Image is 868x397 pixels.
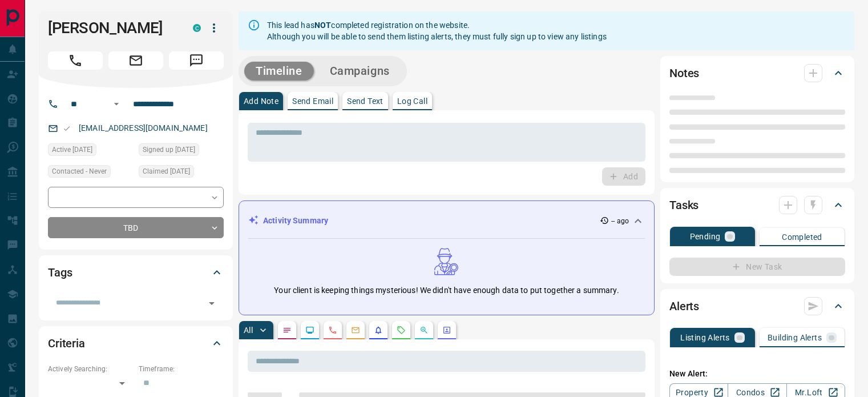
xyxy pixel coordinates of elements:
[669,368,845,380] p: New Alert:
[669,64,699,82] h2: Notes
[143,166,190,177] span: Claimed [DATE]
[48,217,224,238] div: TBD
[48,334,85,352] h2: Criteria
[48,263,72,282] h2: Tags
[669,191,845,219] div: Tasks
[374,326,383,335] svg: Listing Alerts
[193,24,201,32] div: condos.ca
[244,62,314,81] button: Timeline
[292,97,333,105] p: Send Email
[48,143,133,159] div: Wed Aug 03 2022
[267,15,607,47] div: This lead has completed registration on the website. Although you will be able to send them listi...
[139,143,224,159] div: Wed Aug 03 2022
[139,364,224,374] p: Timeframe:
[48,19,176,37] h1: [PERSON_NAME]
[669,297,699,315] h2: Alerts
[48,51,103,70] span: Call
[669,59,845,87] div: Notes
[397,97,427,105] p: Log Call
[351,326,360,335] svg: Emails
[274,284,619,296] p: Your client is keeping things mysterious! We didn't have enough data to put together a summary.
[169,51,224,70] span: Message
[419,326,429,335] svg: Opportunities
[52,166,107,177] span: Contacted - Never
[263,215,328,227] p: Activity Summary
[690,232,721,240] p: Pending
[611,216,629,226] p: -- ago
[318,62,401,81] button: Campaigns
[669,292,845,320] div: Alerts
[63,125,71,133] svg: Email Valid
[282,326,292,335] svg: Notes
[680,334,730,342] p: Listing Alerts
[108,51,163,70] span: Email
[48,259,224,286] div: Tags
[204,295,220,311] button: Open
[110,97,123,111] button: Open
[768,334,822,342] p: Building Alerts
[139,165,224,181] div: Wed Aug 03 2022
[79,123,208,133] a: [EMAIL_ADDRESS][DOMAIN_NAME]
[244,97,278,105] p: Add Note
[397,326,406,335] svg: Requests
[314,21,331,30] strong: NOT
[244,326,253,334] p: All
[347,97,383,105] p: Send Text
[48,330,224,357] div: Criteria
[782,233,822,241] p: Completed
[328,326,337,335] svg: Calls
[143,144,195,155] span: Signed up [DATE]
[305,326,314,335] svg: Lead Browsing Activity
[48,364,133,374] p: Actively Searching:
[248,210,645,231] div: Activity Summary-- ago
[669,196,699,214] h2: Tasks
[442,326,451,335] svg: Agent Actions
[52,144,92,155] span: Active [DATE]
